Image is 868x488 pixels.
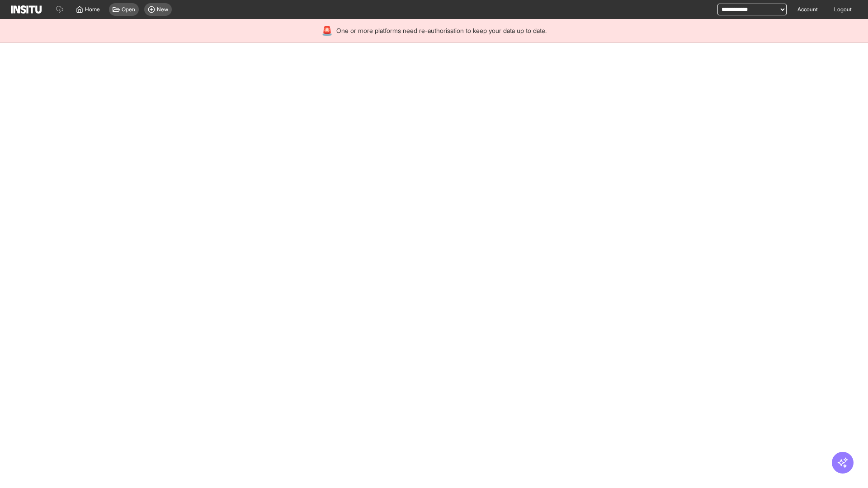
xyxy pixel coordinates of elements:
[321,24,333,37] div: 🚨
[336,26,547,35] span: One or more platforms need re-authorisation to keep your data up to date.
[157,6,168,13] span: New
[11,5,42,14] img: Logo
[85,6,100,13] span: Home
[122,6,135,13] span: Open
